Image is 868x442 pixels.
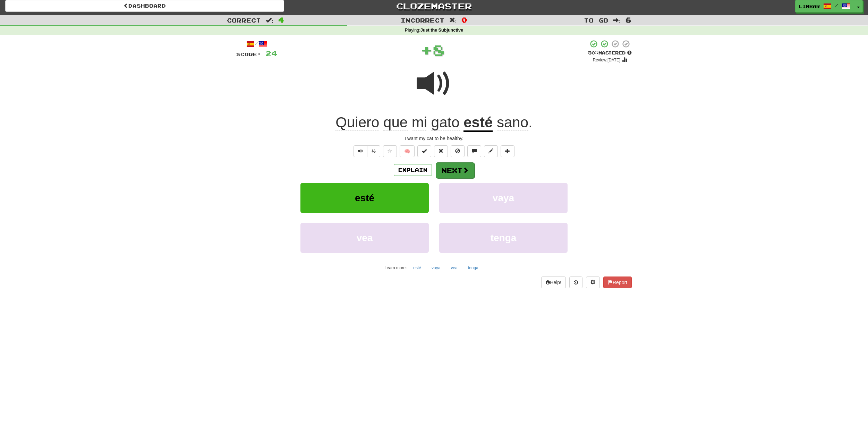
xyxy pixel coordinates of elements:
div: I want my cat to be healthy. [236,135,632,142]
span: 6 [626,16,631,24]
button: vaya [439,183,568,213]
u: esté [463,114,493,132]
span: + [420,40,433,60]
button: vaya [428,263,444,273]
button: Next [436,162,475,178]
span: Incorrect [401,17,444,24]
button: Set this sentence to 100% Mastered (alt+m) [417,145,431,157]
button: esté [409,263,425,273]
button: ½ [367,145,380,157]
button: tenga [439,223,568,253]
span: Quiero [335,114,379,131]
button: esté [300,183,429,213]
div: / [236,40,277,48]
small: Review: [DATE] [593,58,621,62]
button: tenga [464,263,482,273]
span: que [383,114,408,131]
button: Favorite sentence (alt+f) [383,145,397,157]
span: 24 [265,49,277,58]
button: vea [447,263,461,273]
button: Add to collection (alt+a) [501,145,514,157]
span: vaya [493,193,514,203]
span: 4 [278,16,284,24]
span: tenga [491,232,517,243]
button: Help! [541,277,566,288]
span: : [449,17,457,23]
button: Ignore sentence (alt+i) [451,145,465,157]
span: Score: [236,51,261,57]
span: : [266,17,273,23]
button: Discuss sentence (alt+u) [467,145,481,157]
span: gato [431,114,460,131]
span: . [493,114,532,131]
span: 8 [433,41,445,59]
span: LinBar [799,3,820,9]
span: sano [497,114,528,131]
button: Play sentence audio (ctl+space) [354,145,367,157]
button: Round history (alt+y) [569,277,582,288]
button: 🧠 [400,145,415,157]
button: vea [300,223,429,253]
button: Edit sentence (alt+d) [484,145,498,157]
strong: Just the Subjunctive [420,28,463,33]
button: Explain [394,164,432,176]
span: / [835,3,839,8]
div: Text-to-speech controls [352,145,380,157]
span: vea [357,232,373,243]
button: Report [603,277,632,288]
span: Correct [227,17,261,24]
span: To go [584,17,608,24]
button: Reset to 0% Mastered (alt+r) [434,145,448,157]
span: esté [355,193,374,203]
span: mi [412,114,427,131]
small: Learn more: [384,265,407,270]
div: Mastered [588,50,632,56]
span: 50 % [588,50,598,56]
span: 0 [461,16,467,24]
span: : [613,17,621,23]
